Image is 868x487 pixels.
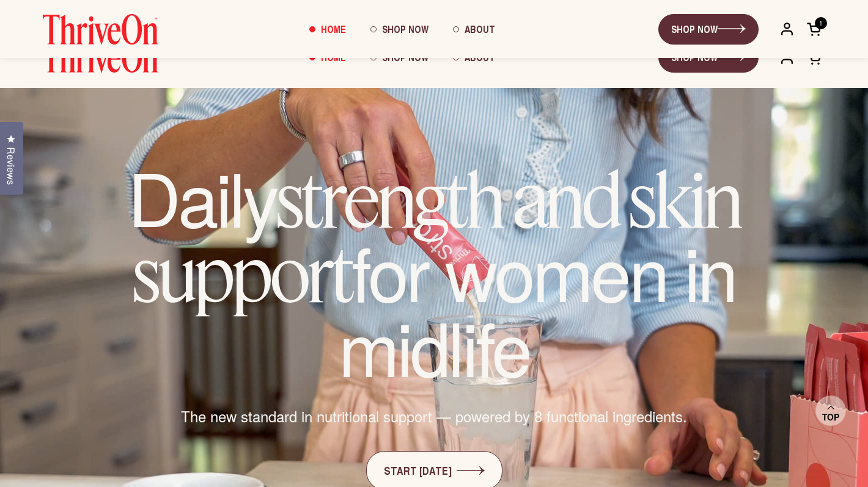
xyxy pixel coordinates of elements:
[321,22,346,36] span: Home
[133,154,741,321] em: strength and skin support
[3,147,19,185] span: Reviews
[441,13,507,46] a: About
[358,13,441,46] a: Shop Now
[822,412,839,423] span: Top
[181,406,687,427] span: The new standard in nutritional support — powered by 8 functional ingredients.
[465,22,495,36] span: About
[67,161,801,381] h1: Daily for women in midlife
[297,13,358,46] a: Home
[382,22,428,36] span: Shop Now
[658,14,759,45] a: SHOP NOW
